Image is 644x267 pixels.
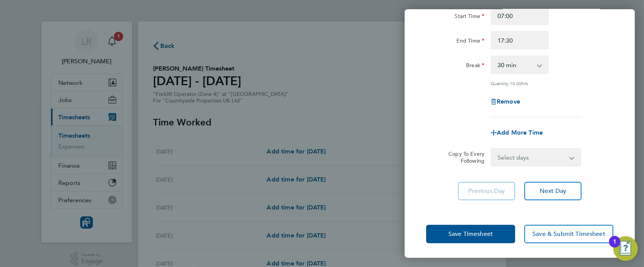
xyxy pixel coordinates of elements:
span: Remove [497,98,520,105]
button: Next Day [524,182,581,200]
button: Save & Submit Timesheet [524,225,613,243]
label: Break [466,62,484,71]
div: 1 [613,242,616,252]
span: Next Day [540,187,566,195]
button: Open Resource Center, 1 new notification [613,236,638,261]
input: E.g. 18:00 [491,31,549,49]
label: Start Time [455,13,484,22]
input: E.g. 08:00 [491,7,549,25]
span: 10.00 [510,80,522,86]
button: Remove [491,99,520,105]
span: Save Timesheet [448,230,493,238]
div: Quantity: hrs [491,80,581,86]
label: Copy To Every Following [442,150,484,164]
label: End Time [456,37,484,46]
span: Save & Submit Timesheet [532,230,605,238]
span: Add More Time [497,129,543,136]
button: Add More Time [491,130,543,136]
button: Save Timesheet [426,225,515,243]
